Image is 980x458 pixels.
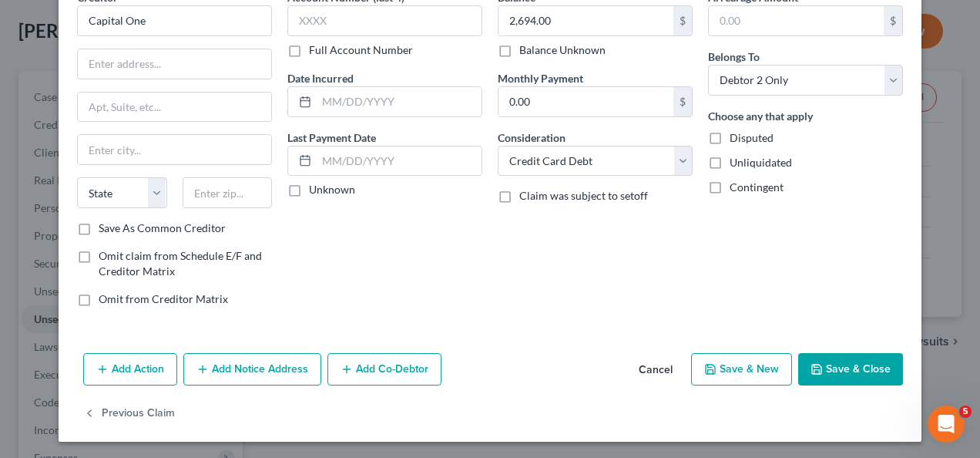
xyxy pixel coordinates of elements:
[83,353,177,386] button: Add Action
[99,292,228,305] span: Omit from Creditor Matrix
[99,221,226,236] label: Save As Common Creditor
[83,398,175,430] button: Previous Claim
[498,130,566,146] label: Consideration
[78,49,271,79] input: Enter address...
[78,135,271,164] input: Enter city...
[309,182,355,197] label: Unknown
[309,42,413,58] label: Full Account Number
[709,6,884,35] input: 0.00
[287,130,376,146] label: Last Payment Date
[884,6,902,35] div: $
[928,406,965,443] iframe: Intercom live chat
[99,249,262,278] span: Omit claim from Schedule E/F and Creditor Matrix
[498,70,583,86] label: Monthly Payment
[317,146,482,176] input: MM/DD/YYYY
[730,131,774,144] span: Disputed
[798,353,903,386] button: Save & Close
[78,93,271,122] input: Apt, Suite, etc...
[626,355,685,386] button: Cancel
[287,70,354,86] label: Date Incurred
[673,6,692,35] div: $
[519,42,606,58] label: Balance Unknown
[730,180,784,194] span: Contingent
[183,353,321,386] button: Add Notice Address
[691,353,792,386] button: Save & New
[287,5,482,36] input: XXXX
[317,87,482,116] input: MM/DD/YYYY
[519,189,648,202] span: Claim was subject to setoff
[498,6,673,35] input: 0.00
[959,406,972,418] span: 5
[183,177,273,208] input: Enter zip...
[708,108,813,124] label: Choose any that apply
[730,156,792,169] span: Unliquidated
[327,353,441,386] button: Add Co-Debtor
[673,87,692,116] div: $
[708,50,760,63] span: Belongs To
[498,87,673,116] input: 0.00
[77,5,272,36] input: Search creditor by name...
